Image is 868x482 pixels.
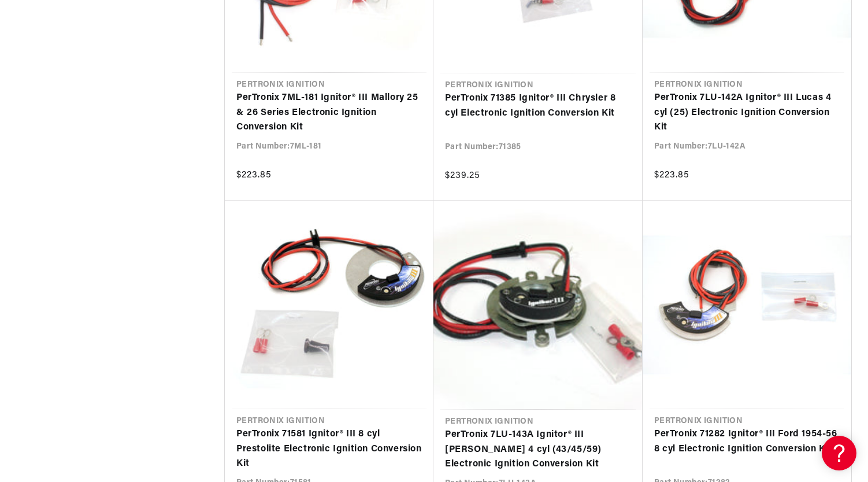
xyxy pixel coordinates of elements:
[654,91,840,135] a: PerTronix 7LU-142A Ignitor® III Lucas 4 cyl (25) Electronic Ignition Conversion Kit
[654,427,840,457] a: PerTronix 71282 Ignitor® III Ford 1954-56 8 cyl Electronic Ignition Conversion Kit
[236,427,422,472] a: PerTronix 71581 Ignitor® III 8 cyl Prestolite Electronic Ignition Conversion Kit
[236,91,422,135] a: PerTronix 7ML-181 Ignitor® III Mallory 25 & 26 Series Electronic Ignition Conversion Kit
[445,428,631,472] a: PerTronix 7LU-143A Ignitor® III [PERSON_NAME] 4 cyl (43/45/59) Electronic Ignition Conversion Kit
[445,91,631,121] a: PerTronix 71385 Ignitor® III Chrysler 8 cyl Electronic Ignition Conversion Kit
